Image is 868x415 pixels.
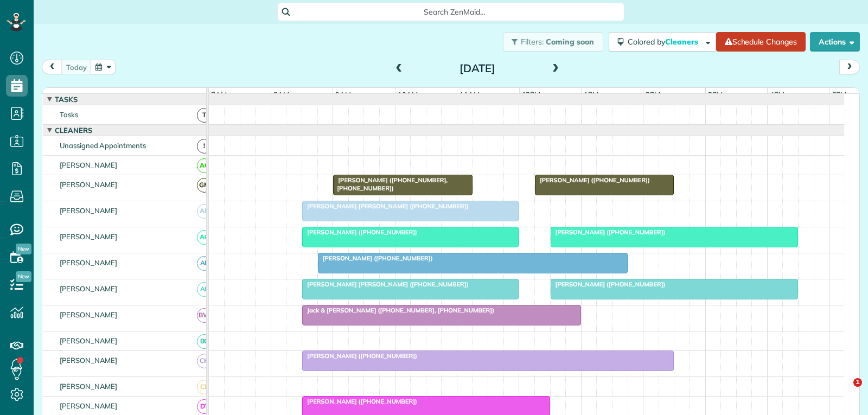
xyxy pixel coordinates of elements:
[302,398,418,405] span: [PERSON_NAME] ([PHONE_NUMBER])
[410,62,545,74] h2: [DATE]
[457,90,482,99] span: 11am
[716,32,806,52] a: Schedule Changes
[53,126,94,135] span: Cleaners
[197,158,212,173] span: AC
[839,60,860,74] button: next
[197,108,212,123] span: T
[302,307,495,314] span: Jack & [PERSON_NAME] ([PHONE_NUMBER], [PHONE_NUMBER])
[58,161,120,169] span: [PERSON_NAME]
[333,90,353,99] span: 9am
[61,60,92,74] button: today
[317,254,433,262] span: [PERSON_NAME] ([PHONE_NUMBER])
[521,37,544,47] span: Filters:
[58,284,120,293] span: [PERSON_NAME]
[333,176,448,191] span: [PERSON_NAME] ([PHONE_NUMBER], [PHONE_NUMBER])
[609,32,716,52] button: Colored byCleaners
[302,228,418,236] span: [PERSON_NAME] ([PHONE_NUMBER])
[58,258,120,267] span: [PERSON_NAME]
[58,401,120,410] span: [PERSON_NAME]
[42,60,62,74] button: prev
[830,90,849,99] span: 5pm
[58,336,120,345] span: [PERSON_NAME]
[831,378,857,404] iframe: Intercom live chat
[197,380,212,394] span: CL
[534,176,650,184] span: [PERSON_NAME] ([PHONE_NUMBER])
[197,308,212,323] span: BW
[58,382,120,391] span: [PERSON_NAME]
[768,90,787,99] span: 4pm
[582,90,601,99] span: 1pm
[58,206,120,215] span: [PERSON_NAME]
[197,178,212,193] span: GM
[197,354,212,368] span: CH
[53,95,80,104] span: Tasks
[302,352,418,360] span: [PERSON_NAME] ([PHONE_NUMBER])
[197,204,212,219] span: AB
[546,37,595,47] span: Coming soon
[302,202,469,210] span: [PERSON_NAME] [PERSON_NAME] ([PHONE_NUMBER])
[58,232,120,241] span: [PERSON_NAME]
[197,282,212,297] span: AF
[271,90,291,99] span: 8am
[302,280,469,288] span: [PERSON_NAME] [PERSON_NAME] ([PHONE_NUMBER])
[520,90,543,99] span: 12pm
[550,228,666,236] span: [PERSON_NAME] ([PHONE_NUMBER])
[643,90,662,99] span: 2pm
[395,90,420,99] span: 10am
[58,356,120,365] span: [PERSON_NAME]
[197,139,212,154] span: !
[209,90,229,99] span: 7am
[706,90,725,99] span: 3pm
[853,378,862,387] span: 1
[197,230,212,245] span: AC
[58,141,148,150] span: Unassigned Appointments
[16,271,31,282] span: New
[550,280,666,288] span: [PERSON_NAME] ([PHONE_NUMBER])
[810,32,860,52] button: Actions
[197,334,212,349] span: BC
[58,310,120,319] span: [PERSON_NAME]
[197,399,212,414] span: DT
[58,110,80,119] span: Tasks
[16,244,31,254] span: New
[665,37,700,47] span: Cleaners
[628,37,702,47] span: Colored by
[197,256,212,271] span: AF
[58,180,120,189] span: [PERSON_NAME]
